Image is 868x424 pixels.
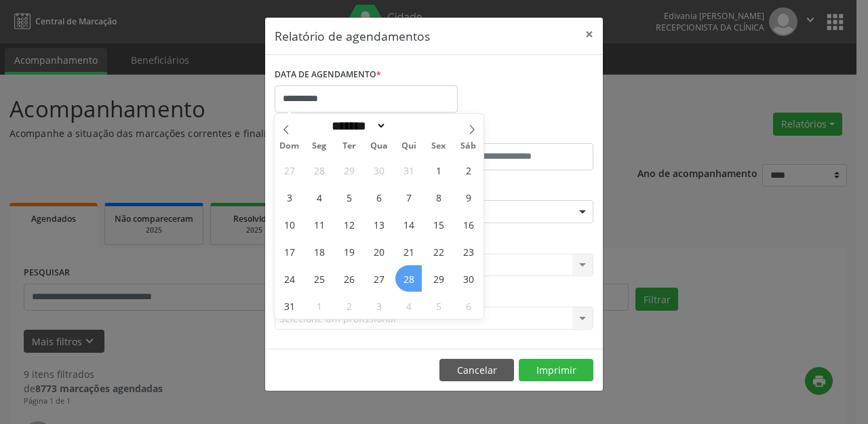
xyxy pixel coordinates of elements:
span: Julho 28, 2025 [306,157,332,183]
span: Agosto 30, 2025 [455,265,481,292]
span: Agosto 26, 2025 [336,265,362,292]
span: Agosto 17, 2025 [276,238,302,265]
span: Agosto 27, 2025 [366,265,392,292]
span: Agosto 22, 2025 [425,238,452,265]
span: Agosto 6, 2025 [366,184,392,210]
span: Agosto 16, 2025 [455,211,481,237]
label: DATA DE AGENDAMENTO [275,64,381,85]
span: Agosto 29, 2025 [425,265,452,292]
span: Agosto 28, 2025 [395,265,422,292]
span: Qui [394,142,424,151]
span: Setembro 2, 2025 [336,292,362,319]
span: Agosto 24, 2025 [276,265,302,292]
span: Julho 27, 2025 [276,157,302,183]
span: Agosto 14, 2025 [395,211,422,237]
span: Agosto 7, 2025 [395,184,422,210]
span: Agosto 10, 2025 [276,211,302,237]
span: Agosto 18, 2025 [306,238,332,265]
span: Agosto 2, 2025 [455,157,481,183]
span: Ter [334,142,364,151]
span: Agosto 23, 2025 [455,238,481,265]
span: Agosto 9, 2025 [455,184,481,210]
span: Agosto 5, 2025 [336,184,362,210]
span: Agosto 11, 2025 [306,211,332,237]
span: Agosto 19, 2025 [336,238,362,265]
span: Agosto 25, 2025 [306,265,332,292]
span: Dom [275,142,304,151]
span: Agosto 12, 2025 [336,211,362,237]
span: Agosto 20, 2025 [366,238,392,265]
span: Sáb [454,142,484,151]
select: Month [327,119,387,133]
input: Year [387,119,431,133]
span: Agosto 13, 2025 [366,211,392,237]
span: Julho 29, 2025 [336,157,362,183]
span: Setembro 1, 2025 [306,292,332,319]
span: Setembro 4, 2025 [395,292,422,319]
span: Agosto 4, 2025 [306,184,332,210]
span: Agosto 1, 2025 [425,157,452,183]
span: Julho 30, 2025 [366,157,392,183]
button: Imprimir [519,359,593,382]
button: Cancelar [439,359,514,382]
span: Julho 31, 2025 [395,157,422,183]
button: Close [576,18,603,51]
span: Agosto 31, 2025 [276,292,302,319]
span: Agosto 15, 2025 [425,211,452,237]
span: Sex [424,142,454,151]
span: Agosto 8, 2025 [425,184,452,210]
span: Setembro 6, 2025 [455,292,481,319]
span: Setembro 3, 2025 [366,292,392,319]
h5: Relatório de agendamentos [275,27,430,45]
label: ATÉ [437,122,593,143]
span: Agosto 3, 2025 [276,184,302,210]
span: Setembro 5, 2025 [425,292,452,319]
span: Seg [304,142,334,151]
span: Agosto 21, 2025 [395,238,422,265]
span: Qua [364,142,394,151]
